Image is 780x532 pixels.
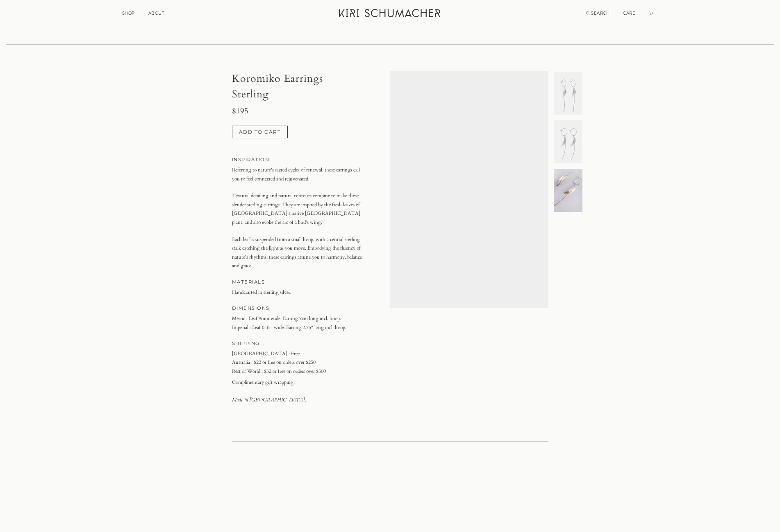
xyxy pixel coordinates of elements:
[232,278,365,286] h4: MATERIALS
[623,11,635,16] a: CARE
[232,192,365,227] p: Textural detailing and natural contours combine to make these slender sterling earrings. They are...
[586,11,610,16] a: Search
[148,11,165,16] a: ABOUT
[232,126,288,139] button: ADD TO CART
[554,72,582,115] img: undefined
[649,11,659,16] a: Cart
[554,169,582,212] img: undefined
[232,339,365,348] h4: SHIPPING
[232,166,365,183] p: Referring to nature’s sacred cycles of renewal, these earrings call you to feel connected and rej...
[232,314,365,332] p: Metric : Leaf 9mm wide. Earring 7cm long incl. hoop. Imperial : Leaf 0.35" wide. Earring 2.75" lo...
[122,11,135,16] a: SHOP
[232,156,365,164] h4: INSPIRATION
[232,397,306,403] em: Made in [GEOGRAPHIC_DATA].
[232,288,365,297] p: Handcrafted in sterling silver.
[334,4,447,25] a: Kiri Schumacher Home
[591,11,609,16] span: SEARCH
[232,304,365,313] h4: DIMENSIONS
[232,71,365,102] h1: Koromiko Earrings Sterling
[232,235,365,271] p: Each leaf is suspended from a small hoop, with a central sterling stalk catching the light as you...
[232,107,365,116] h3: $195
[554,120,582,163] img: undefined
[232,350,326,374] span: [GEOGRAPHIC_DATA] : Free Australia : $22 or free on orders over $250 Rest of World : $32 or free ...
[232,378,365,387] span: Complimentary gift wrapping.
